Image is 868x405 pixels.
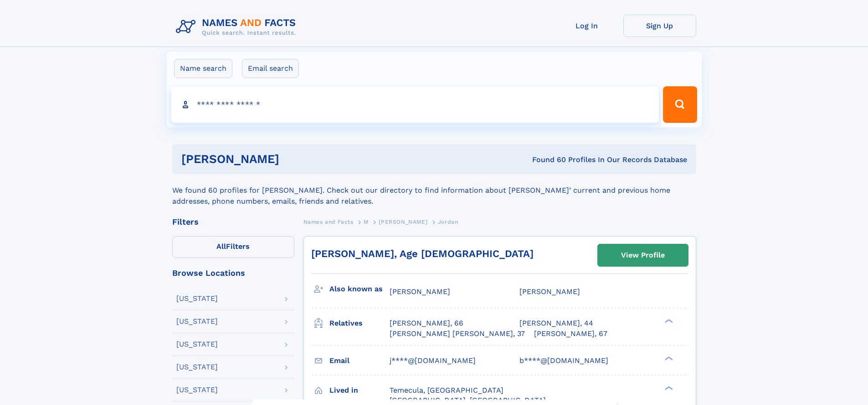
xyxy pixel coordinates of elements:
[329,316,390,331] h3: Relatives
[176,295,218,302] div: [US_STATE]
[176,341,218,348] div: [US_STATE]
[621,245,665,266] div: View Profile
[598,244,688,266] a: View Profile
[519,318,593,328] a: [PERSON_NAME], 44
[311,248,534,259] a: [PERSON_NAME], Age [DEMOGRAPHIC_DATA]
[329,281,390,297] h3: Also known as
[329,383,390,398] h3: Lived in
[364,216,369,227] a: M
[390,287,450,296] span: [PERSON_NAME]
[242,59,299,78] label: Email search
[329,353,390,368] h3: Email
[390,329,525,339] a: [PERSON_NAME] [PERSON_NAME], 37
[364,219,369,225] span: M
[174,59,232,78] label: Name search
[663,385,673,391] div: ❯
[534,329,607,339] a: [PERSON_NAME], 67
[176,386,218,394] div: [US_STATE]
[379,219,427,225] span: [PERSON_NAME]
[176,318,218,325] div: [US_STATE]
[172,236,294,258] label: Filters
[623,15,696,37] a: Sign Up
[181,153,406,165] h1: [PERSON_NAME]
[390,386,503,394] span: Temecula, [GEOGRAPHIC_DATA]
[172,15,303,39] img: Logo Names and Facts
[379,216,427,227] a: [PERSON_NAME]
[390,396,546,405] span: [GEOGRAPHIC_DATA], [GEOGRAPHIC_DATA]
[663,86,697,123] button: Search Button
[216,242,226,251] span: All
[550,15,623,37] a: Log In
[663,318,673,324] div: ❯
[406,155,687,165] div: Found 60 Profiles In Our Records Database
[519,287,580,296] span: [PERSON_NAME]
[172,218,294,226] div: Filters
[176,363,218,371] div: [US_STATE]
[172,269,294,277] div: Browse Locations
[172,174,696,207] div: We found 60 profiles for [PERSON_NAME]. Check out our directory to find information about [PERSON...
[171,86,659,123] input: search input
[438,219,458,225] span: Jordan
[303,216,354,227] a: Names and Facts
[390,318,463,328] a: [PERSON_NAME], 66
[663,355,673,361] div: ❯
